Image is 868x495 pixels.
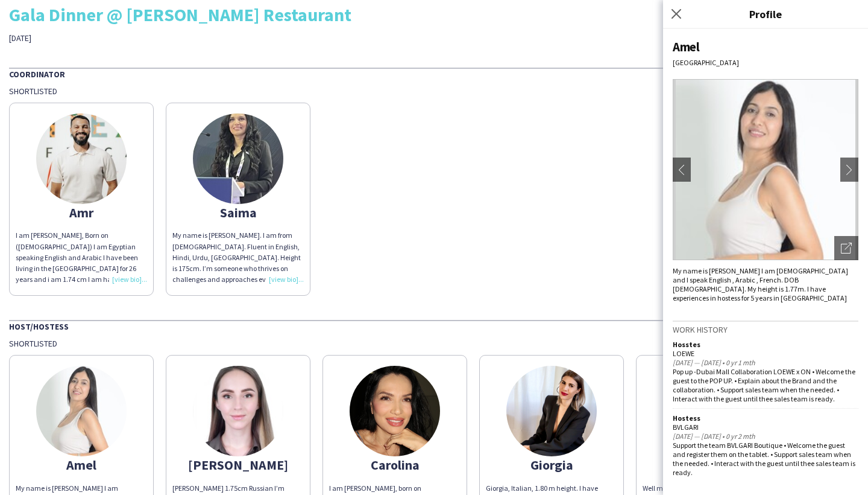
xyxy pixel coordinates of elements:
[673,367,858,403] div: Pop up -Dubai Mall Collaboration LOEWE x ON • Welcome the guest to the POP UP. • Explain about th...
[673,39,858,55] div: Amel
[172,459,304,470] div: [PERSON_NAME]
[9,5,859,24] div: Gala Dinner @ [PERSON_NAME] Restaurant
[673,340,858,349] div: Hosstes
[673,79,858,260] img: Crew avatar or photo
[506,366,597,456] img: thumb-167354389163c040d3eec95.jpeg
[16,207,147,218] div: Amr
[9,338,859,349] div: Shortlisted
[172,230,304,285] div: My name is [PERSON_NAME]. I am from [DEMOGRAPHIC_DATA]. Fluent in English, Hindi, Urdu, [GEOGRAPH...
[16,459,147,470] div: Amel
[673,414,858,423] div: Hostess
[9,320,859,332] div: Host/Hostess
[350,366,440,456] img: thumb-8c768348-6c47-4566-a4ae-325e3f1deb12.jpg
[193,113,283,204] img: thumb-6763076a449fd.jpeg
[486,459,617,470] div: Giorgia
[663,6,868,22] h3: Profile
[834,236,858,260] div: Open photos pop-in
[643,459,774,470] div: Jouli
[673,423,858,432] div: BVLGARI
[329,459,461,470] div: Carolina
[36,113,127,204] img: thumb-66c1b6852183e.jpeg
[9,68,859,80] div: Coordinator
[673,441,858,477] div: Support the team BVLGARI Boutique • Welcome the guest and register them on the tablet. • Support ...
[673,358,858,367] div: [DATE] — [DATE] • 0 yr 1 mth
[193,366,283,456] img: thumb-68c2cbf3dec2e.jpeg
[673,266,858,302] div: My name is [PERSON_NAME] I am [DEMOGRAPHIC_DATA] and I speak English , Arabic , French. DOB [DEMO...
[36,366,127,456] img: thumb-66b264d8949b5.jpeg
[9,33,307,43] div: [DATE]
[9,86,859,97] div: Shortlisted
[673,432,858,441] div: [DATE] — [DATE] • 0 yr 2 mth
[673,349,858,358] div: LOEWE
[673,58,858,67] div: [GEOGRAPHIC_DATA]
[172,207,304,218] div: Saima
[16,230,147,285] div: I am [PERSON_NAME], Born on ([DEMOGRAPHIC_DATA]) I am Egyptian speaking English and Arabic I have...
[673,324,858,335] h3: Work history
